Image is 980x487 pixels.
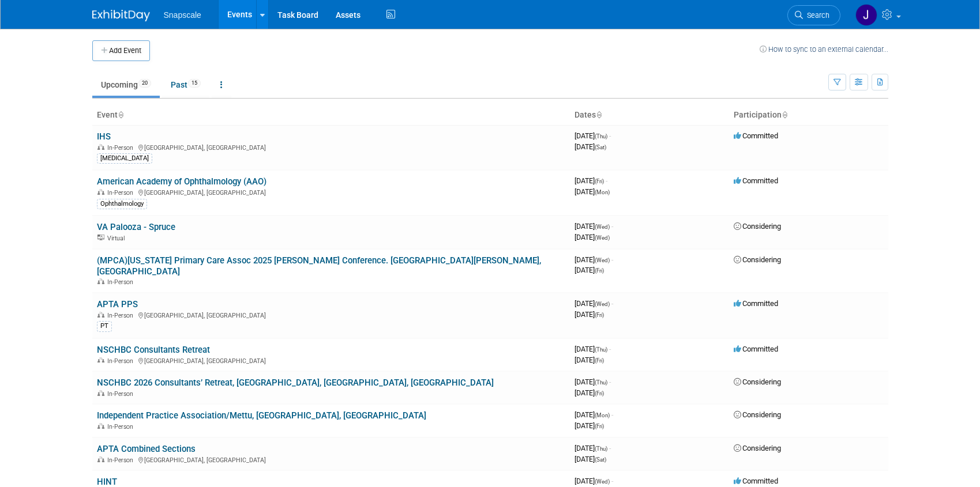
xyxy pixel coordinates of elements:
[188,79,201,88] span: 15
[97,153,152,164] div: [MEDICAL_DATA]
[107,235,128,242] span: Virtual
[97,255,541,277] a: (MPCA)[US_STATE] Primary Care Assoc 2025 [PERSON_NAME] Conference. [GEOGRAPHIC_DATA][PERSON_NAME]...
[97,222,175,232] a: VA Palooza - Spruce
[595,312,604,318] span: (Fri)
[575,255,613,264] span: [DATE]
[92,10,150,21] img: ExhibitDay
[575,377,611,386] span: [DATE]
[734,477,778,485] span: Committed
[734,222,781,231] span: Considering
[92,74,160,96] a: Upcoming20
[97,131,111,142] a: IHS
[611,255,613,264] span: -
[609,345,611,353] span: -
[760,45,888,54] a: How to sync to an external calendar...
[606,176,607,185] span: -
[107,278,137,286] span: In-Person
[609,444,611,452] span: -
[595,257,610,263] span: (Wed)
[611,410,613,419] span: -
[575,345,611,353] span: [DATE]
[575,299,613,308] span: [DATE]
[575,131,611,140] span: [DATE]
[595,133,607,139] span: (Thu)
[611,477,613,485] span: -
[97,477,117,487] a: HINT
[734,255,781,264] span: Considering
[97,410,426,421] a: Independent Practice Association/Mettu, [GEOGRAPHIC_DATA], [GEOGRAPHIC_DATA]
[575,388,604,397] span: [DATE]
[97,444,196,454] a: APTA Combined Sections
[734,131,778,140] span: Committed
[575,410,613,419] span: [DATE]
[107,456,137,464] span: In-Person
[595,346,607,353] span: (Thu)
[97,189,104,195] img: In-Person Event
[575,176,607,185] span: [DATE]
[595,224,610,230] span: (Wed)
[97,356,565,365] div: [GEOGRAPHIC_DATA], [GEOGRAPHIC_DATA]
[734,444,781,452] span: Considering
[97,278,104,284] img: In-Person Event
[782,110,787,119] a: Sort by Participation Type
[595,412,610,418] span: (Mon)
[611,299,613,308] span: -
[97,199,147,209] div: Ophthalmology
[575,222,613,231] span: [DATE]
[107,423,137,431] span: In-Person
[97,176,266,187] a: American Academy of Ophthalmology (AAO)
[97,357,104,363] img: In-Person Event
[595,301,610,307] span: (Wed)
[575,421,604,430] span: [DATE]
[803,11,829,20] span: Search
[595,267,604,274] span: (Fri)
[138,79,151,88] span: 20
[575,455,606,463] span: [DATE]
[734,410,781,419] span: Considering
[611,222,613,231] span: -
[596,110,602,119] a: Sort by Start Date
[575,356,604,364] span: [DATE]
[97,455,565,464] div: [GEOGRAPHIC_DATA], [GEOGRAPHIC_DATA]
[734,299,778,308] span: Committed
[107,189,137,197] span: In-Person
[575,266,604,274] span: [DATE]
[97,345,210,355] a: NSCHBC Consultants Retreat
[595,390,604,397] span: (Fri)
[97,299,138,309] a: APTA PPS
[92,40,150,61] button: Add Event
[107,312,137,319] span: In-Person
[97,312,104,318] img: In-Person Event
[575,233,610,241] span: [DATE]
[734,176,778,185] span: Committed
[595,478,610,485] span: (Wed)
[595,379,607,386] span: (Thu)
[595,446,607,452] span: (Thu)
[575,142,606,151] span: [DATE]
[595,178,604,184] span: (Fri)
[97,235,104,240] img: Virtual Event
[97,321,112,331] div: PT
[97,423,104,429] img: In-Person Event
[107,357,137,365] span: In-Person
[575,477,613,485] span: [DATE]
[97,142,565,152] div: [GEOGRAPHIC_DATA], [GEOGRAPHIC_DATA]
[595,456,606,463] span: (Sat)
[107,390,137,398] span: In-Person
[855,4,877,26] img: Jennifer Benedict
[97,310,565,319] div: [GEOGRAPHIC_DATA], [GEOGRAPHIC_DATA]
[97,377,494,388] a: NSCHBC 2026 Consultants’ Retreat, [GEOGRAPHIC_DATA], [GEOGRAPHIC_DATA], [GEOGRAPHIC_DATA]
[609,131,611,140] span: -
[734,345,778,353] span: Committed
[92,105,570,125] th: Event
[595,144,606,150] span: (Sat)
[575,444,611,452] span: [DATE]
[595,235,610,241] span: (Wed)
[97,456,104,462] img: In-Person Event
[570,105,729,125] th: Dates
[97,187,565,197] div: [GEOGRAPHIC_DATA], [GEOGRAPHIC_DATA]
[97,390,104,396] img: In-Person Event
[164,10,201,20] span: Snapscale
[162,74,209,96] a: Past15
[575,310,604,319] span: [DATE]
